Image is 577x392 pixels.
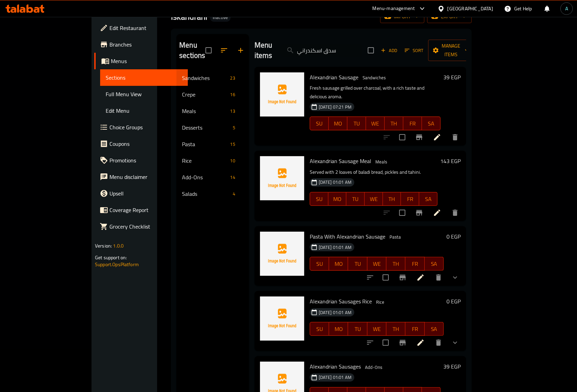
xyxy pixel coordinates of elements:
span: 13 [228,108,238,114]
span: 16 [228,91,238,98]
span: 4 [230,191,238,197]
div: Crepe [182,90,227,99]
span: [DATE] 01:01 AM [316,374,354,381]
h2: Menu items [254,40,272,61]
button: TH [386,322,405,336]
h6: 143 EGP [440,156,461,166]
span: FR [408,324,422,334]
a: Coupons [94,135,188,152]
span: Meals [182,107,227,115]
button: SA [425,257,444,271]
span: MO [332,324,345,334]
span: [DATE] 01:01 AM [316,244,354,251]
button: FR [405,322,424,336]
span: Meals [373,158,390,166]
button: WE [365,192,383,206]
span: TU [350,119,363,129]
button: Branch-specific-item [394,334,411,351]
span: SA [427,259,441,269]
button: SA [419,192,437,206]
span: TH [387,119,401,129]
button: Branch-specific-item [411,204,427,221]
input: search [281,44,362,57]
span: 23 [228,75,238,81]
a: Support.OpsPlatform [95,260,139,269]
span: Upsell [109,189,182,198]
a: Sections [100,69,188,86]
a: Edit menu item [433,133,441,141]
img: Alexandrian Sausages Rice [260,296,304,341]
div: items [228,107,238,115]
span: Manage items [434,42,469,59]
span: MO [331,119,345,129]
button: SU [310,192,328,206]
span: SU [313,259,326,269]
span: TU [351,259,364,269]
span: MO [332,259,345,269]
span: export [433,12,466,21]
span: TU [349,194,362,204]
a: Grocery Checklist [94,218,188,235]
span: SU [313,194,326,204]
span: Branches [109,40,182,49]
span: FR [404,194,416,204]
span: 10 [228,158,238,164]
span: Sort [405,47,424,54]
span: Pasta [387,233,404,241]
div: items [228,157,238,165]
span: Add-Ons [182,173,227,181]
button: Manage items [428,40,474,61]
button: SA [425,322,444,336]
h6: 39 EGP [443,362,461,371]
div: Rice [182,157,227,165]
button: show more [447,334,463,351]
div: Rice10 [176,152,249,169]
span: TH [389,259,403,269]
span: WE [369,119,382,129]
p: Served with 2 loaves of baladi bread, pickles and tahini. [310,168,437,177]
div: Salads4 [176,185,249,202]
span: [DATE] 01:01 AM [316,179,354,185]
svg: Show Choices [451,273,459,282]
button: WE [367,322,386,336]
div: [GEOGRAPHIC_DATA] [448,5,493,12]
span: Alexandrian Sausages [310,361,361,372]
div: Sandwiches [182,74,227,82]
span: Rice [373,298,387,306]
span: Grocery Checklist [109,222,182,231]
span: WE [370,324,384,334]
span: Select to update [378,335,393,350]
div: items [228,173,238,181]
span: FR [408,259,422,269]
svg: Show Choices [451,339,459,347]
span: Coverage Report [109,206,182,214]
span: Salads [182,190,230,198]
span: SA [427,324,441,334]
span: SU [313,119,326,129]
span: Pasta With Alexandrian Sausage [310,231,385,242]
span: Get support on: [95,253,127,262]
button: SU [310,117,329,130]
a: Choice Groups [94,119,188,135]
span: TH [389,324,403,334]
span: Inactive [210,14,231,20]
button: Add section [232,42,249,59]
span: TH [386,194,398,204]
div: Desserts5 [176,119,249,136]
button: TH [386,257,405,271]
a: Menus [94,53,188,69]
span: Sandwiches [360,74,388,82]
button: delete [447,204,463,221]
span: 5 [230,124,238,131]
span: Menus [111,57,182,65]
button: TU [348,322,367,336]
span: Add item [378,45,400,56]
div: Pasta [182,140,227,148]
a: Upsell [94,185,188,202]
a: Menu disclaimer [94,169,188,185]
